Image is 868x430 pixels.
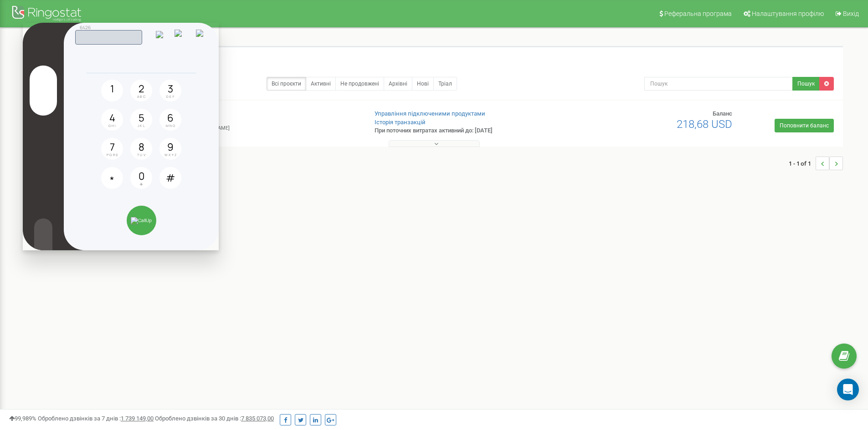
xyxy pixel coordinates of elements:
u: 1 739 149,00 [121,415,154,422]
span: Вихід [843,10,859,17]
input: Пошук [644,77,793,91]
p: При поточних витратах активний до: [DATE] [375,126,564,135]
span: Реферальна програма [664,10,732,17]
span: 1 - 1 of 1 [789,157,816,170]
a: Нові [412,77,434,91]
a: Всі проєкти [267,77,306,91]
nav: ... [789,147,843,179]
a: Тріал [433,77,457,91]
p: [DOMAIN_NAME] [102,112,360,124]
a: Не продовжені [335,77,384,91]
span: 218,68 USD [677,118,732,131]
a: Історія транзакцій [375,119,426,126]
u: 7 835 073,00 [241,415,274,422]
span: Налаштування профілю [752,10,824,17]
a: Активні [306,77,336,91]
span: Оброблено дзвінків за 7 днів : [38,415,154,422]
span: Баланс [713,110,732,117]
span: 99,989% [9,415,36,422]
div: Open Intercom Messenger [837,379,859,400]
span: Оброблено дзвінків за 30 днів : [155,415,274,422]
a: Поповнити баланс [775,119,834,132]
button: Пошук [792,77,820,91]
a: Управління підключеними продуктами [375,110,485,117]
a: Архівні [384,77,412,91]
